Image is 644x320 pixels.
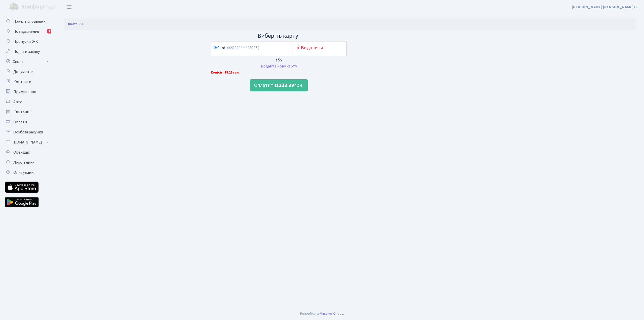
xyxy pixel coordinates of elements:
[3,157,53,167] a: Лічильники
[13,89,36,95] span: Приміщення
[3,47,53,57] a: Подати заявку
[21,3,45,11] b: Комфорт
[68,21,83,27] a: Квитанції
[3,87,53,97] a: Приміщення
[63,3,75,11] button: Переключити навігацію
[13,39,38,44] span: Пропуск в ЖК
[211,32,347,40] h4: Виберіть карту:
[3,127,53,137] a: Особові рахунки
[13,49,40,54] span: Подати заявку
[3,147,53,157] a: Орендарі
[3,16,53,26] a: Панель управління
[211,63,347,69] div: Додайте нову карту
[13,69,33,75] span: Документи
[3,37,53,47] a: Пропуск в ЖК
[3,97,53,107] a: Авто
[9,2,19,12] img: logo.png
[320,311,343,316] a: Massive Kinetic
[3,67,53,77] a: Документи
[13,170,35,175] span: Опитування
[276,82,294,89] b: 1233.39
[13,109,32,115] span: Квитанції
[3,26,53,37] a: Повідомлення1
[13,119,27,125] span: Оплати
[572,4,638,10] b: [PERSON_NAME] [PERSON_NAME] П.
[13,19,47,24] span: Панель управління
[300,311,344,316] div: Розроблено .
[3,167,53,177] a: Опитування
[3,137,53,147] a: [DOMAIN_NAME]
[3,117,53,127] a: Оплати
[13,79,31,85] span: Контакти
[3,107,53,117] a: Квитанції
[13,129,43,135] span: Особові рахунки
[13,29,39,34] span: Повідомлення
[13,150,30,155] span: Орендарі
[3,57,53,67] a: Спорт
[572,4,638,10] a: [PERSON_NAME] [PERSON_NAME] П.
[250,79,308,91] button: Оплатити1233.39грн.
[13,99,22,105] span: Авто
[211,57,347,63] div: або
[296,45,343,51] h5: Видалити
[47,29,51,33] div: 1
[214,45,259,51] label: Card
[13,160,34,165] span: Лічильники
[21,3,57,11] span: Таун
[211,70,240,75] b: Комісія: 18.23 грн.
[3,77,53,87] a: Контакти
